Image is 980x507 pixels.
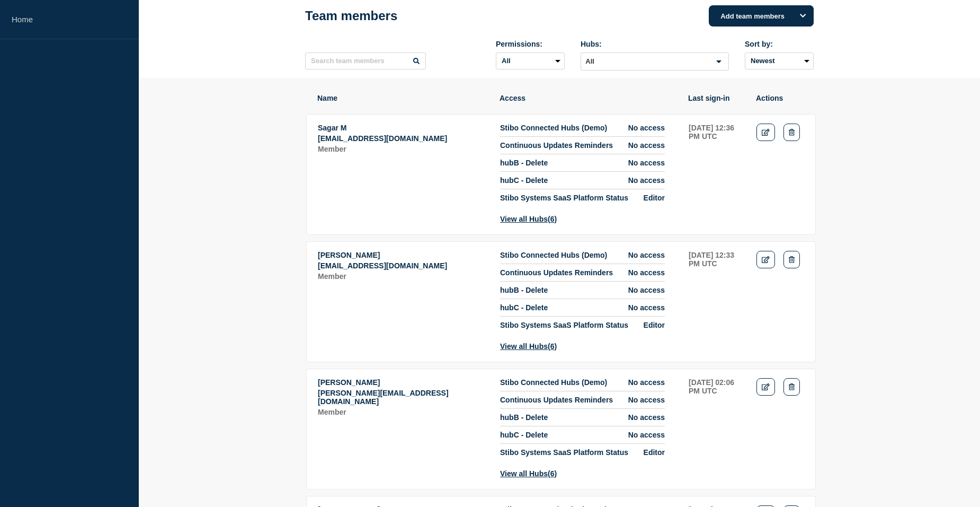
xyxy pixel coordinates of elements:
span: Stibo Connected Hubs (Demo) [500,251,607,259]
span: Continuous Updates Reminders [500,268,613,277]
span: No access [628,286,665,294]
button: Delete [783,251,800,268]
span: hubB - Delete [500,413,548,422]
span: hubC - Delete [500,431,548,439]
p: Email: kavi@stibosystems.com [318,261,488,270]
div: Permissions: [496,40,565,48]
a: Edit [756,378,775,396]
select: Sort by [745,53,814,69]
a: Edit [756,251,775,268]
span: Stibo Systems SaaS Platform Status [500,448,628,457]
span: (6) [548,469,557,478]
span: (6) [548,342,557,351]
span: Sagar M [318,124,346,132]
li: Access to Hub Stibo Connected Hubs (Demo) with role No access [500,251,665,264]
span: hubC - Delete [500,176,548,185]
td: Actions: Edit Delete [756,378,805,478]
div: Hubs: [581,40,729,48]
li: Access to Hub hubB - Delete with role No access [500,282,665,299]
p: Role: Member [318,272,488,281]
p: Role: Member [318,408,488,416]
span: (6) [548,215,557,223]
input: Search for option [582,55,710,68]
th: Actions [755,93,804,103]
span: [PERSON_NAME] [318,251,380,259]
span: No access [628,303,665,312]
p: Email: sagm@stibosystems.com [318,134,488,143]
button: View all Hubs(6) [500,215,557,223]
button: View all Hubs(6) [500,469,557,478]
li: Access to Hub hubC - Delete with role No access [500,172,665,189]
p: Name: Sagar M [318,124,488,132]
span: No access [628,431,665,439]
span: No access [628,378,665,387]
li: Access to Hub hubB - Delete with role No access [500,409,665,426]
button: Add team members [709,5,814,27]
li: Access to Hub Continuous Updates Reminders with role No access [500,137,665,154]
li: Access to Hub Continuous Updates Reminders with role No access [500,264,665,282]
li: Access to Hub Stibo Systems SaaS Platform Status with role Editor [500,189,665,202]
p: Name: Kavitha Vijaykumar [318,251,488,259]
h1: Team members [305,8,397,23]
li: Access to Hub Continuous Updates Reminders with role No access [500,391,665,409]
span: Continuous Updates Reminders [500,141,613,150]
span: No access [628,124,665,132]
td: Last sign-in: 2025-09-02 12:33 PM UTC [688,250,745,351]
p: Name: Vijay Kumar [318,378,488,387]
span: No access [628,396,665,404]
span: No access [628,159,665,167]
li: Access to Hub Stibo Connected Hubs (Demo) with role No access [500,378,665,391]
td: Actions: Edit Delete [756,123,805,224]
select: Permissions: [496,53,565,69]
a: Edit [756,124,775,141]
td: Actions: Edit Delete [756,250,805,351]
li: Access to Hub Stibo Systems SaaS Platform Status with role Editor [500,317,665,329]
div: Search for option [581,53,729,71]
li: Access to Hub hubB - Delete with role No access [500,154,665,172]
span: No access [628,413,665,422]
button: Options [792,5,814,27]
p: Role: Member [318,145,488,153]
span: No access [628,268,665,277]
td: Last sign-in: 2025-09-02 02:06 PM UTC [688,378,745,478]
span: Stibo Connected Hubs (Demo) [500,124,607,132]
p: Email: viku@stibosystems.com [318,389,488,406]
span: Continuous Updates Reminders [500,396,613,404]
span: hubB - Delete [500,286,548,294]
span: Editor [644,194,665,202]
span: [PERSON_NAME] [318,378,380,387]
li: Access to Hub Stibo Systems SaaS Platform Status with role Editor [500,444,665,457]
button: Delete [783,378,800,396]
li: Access to Hub hubC - Delete with role No access [500,299,665,317]
li: Access to Hub hubC - Delete with role No access [500,426,665,444]
span: Editor [644,448,665,457]
span: Stibo Systems SaaS Platform Status [500,321,628,329]
th: Access [499,93,677,103]
input: Search team members [305,53,426,69]
button: View all Hubs(6) [500,342,557,351]
div: Sort by: [745,40,814,48]
span: hubC - Delete [500,303,548,312]
th: Name [317,93,488,103]
th: Last sign-in [688,93,745,103]
span: hubB - Delete [500,159,548,167]
li: Access to Hub Stibo Connected Hubs (Demo) with role No access [500,124,665,137]
button: Delete [783,124,800,141]
span: Editor [644,321,665,329]
td: Last sign-in: 2025-09-02 12:36 PM UTC [688,123,745,224]
span: No access [628,141,665,150]
span: No access [628,251,665,259]
span: No access [628,176,665,185]
span: Stibo Systems SaaS Platform Status [500,194,628,202]
span: Stibo Connected Hubs (Demo) [500,378,607,387]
